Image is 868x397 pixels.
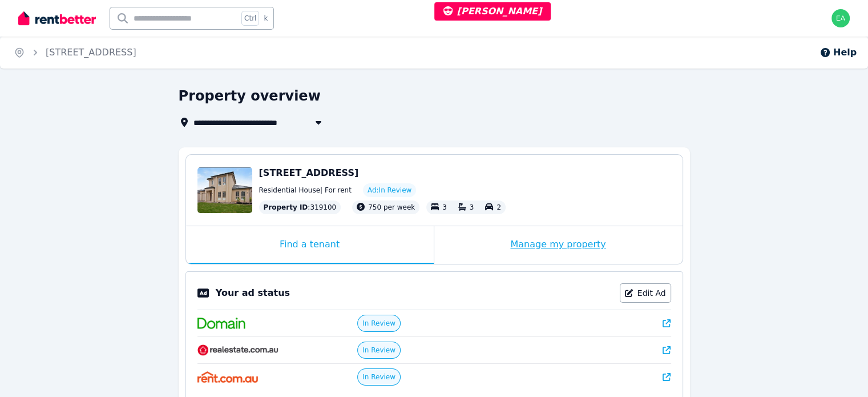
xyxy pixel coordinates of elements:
[831,9,850,27] img: earl@rentbetter.com.au
[18,10,96,27] img: RentBetter
[259,200,341,214] div: : 319100
[216,286,290,300] p: Your ad status
[264,14,268,23] span: k
[362,346,395,355] span: In Review
[264,203,308,212] span: Property ID
[197,371,259,383] img: Rent.com.au
[197,344,279,356] img: RealEstate.com.au
[470,203,474,211] span: 3
[241,11,259,26] span: Ctrl
[362,372,395,382] span: In Review
[819,46,857,59] button: Help
[179,87,321,105] h1: Property overview
[368,203,415,211] span: 750 per week
[197,318,245,329] img: Domain.com.au
[259,186,352,195] span: Residential House | For rent
[368,186,411,195] span: Ad: In Review
[496,203,501,211] span: 2
[443,6,542,17] span: [PERSON_NAME]
[620,283,671,303] a: Edit Ad
[46,47,136,58] a: [STREET_ADDRESS]
[259,167,359,178] span: [STREET_ADDRESS]
[186,226,434,264] div: Find a tenant
[362,319,395,328] span: In Review
[434,226,683,264] div: Manage my property
[442,203,447,211] span: 3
